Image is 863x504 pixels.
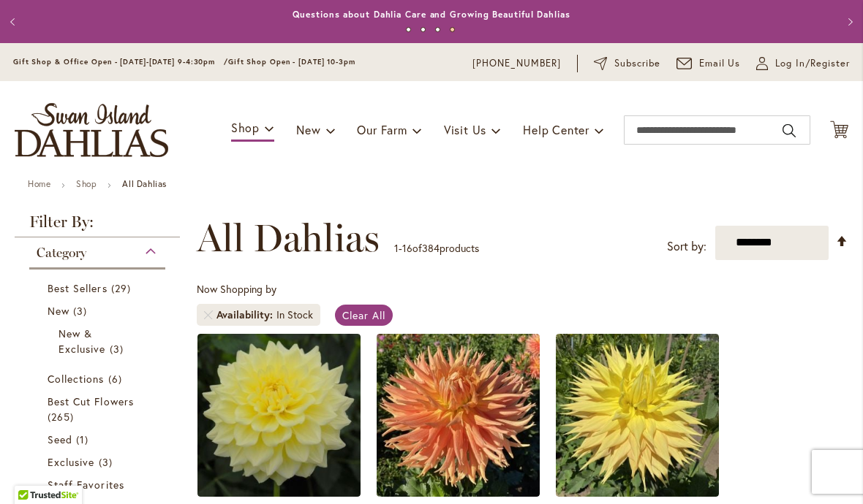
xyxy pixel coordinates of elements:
span: Best Sellers [48,281,108,295]
span: Log In/Register [775,56,850,71]
span: All Dahlias [197,216,380,260]
a: Remove Availability In Stock [204,310,213,319]
a: Shop [76,178,97,189]
a: Seed [48,432,151,447]
span: Gift Shop Open - [DATE] 10-3pm [228,57,355,66]
span: Subscribe [614,56,660,71]
strong: Filter By: [15,214,180,237]
button: 3 of 4 [435,27,440,32]
a: AC BEN [377,486,540,500]
p: - of products [394,237,479,260]
span: 384 [422,241,440,255]
span: Visit Us [444,122,486,137]
a: Best Sellers [48,280,151,296]
a: Email Us [677,56,741,71]
span: Clear All [342,308,385,322]
span: Best Cut Flowers [48,394,134,408]
a: Subscribe [594,56,660,71]
a: Exclusive [48,454,151,470]
img: AC Jeri [556,334,719,497]
span: Help Center [523,122,589,137]
span: Gift Shop & Office Open - [DATE]-[DATE] 9-4:30pm / [13,57,228,66]
span: Exclusive [48,455,94,469]
button: 4 of 4 [450,27,455,32]
button: 2 of 4 [421,27,426,32]
img: AC BEN [377,334,540,497]
span: Availability [216,308,276,322]
span: 3 [99,454,116,470]
span: 3 [73,303,91,318]
span: Category [37,245,86,261]
img: A-Peeling [197,334,361,497]
span: 29 [111,280,135,296]
a: Clear All [335,305,393,326]
span: Collections [48,372,105,386]
a: Best Cut Flowers [48,394,151,424]
a: [PHONE_NUMBER] [472,56,561,71]
span: 16 [402,241,412,255]
span: New [48,304,69,318]
a: AC Jeri [556,486,719,500]
iframe: Launch Accessibility Center [11,452,52,493]
span: Now Shopping by [197,282,276,296]
a: Log In/Register [756,56,850,71]
span: Email Us [699,56,741,71]
a: Home [28,178,50,189]
label: Sort by: [667,233,706,260]
button: 1 of 4 [406,27,411,32]
a: store logo [15,103,168,157]
span: Shop [231,120,260,135]
span: 265 [48,409,78,424]
span: New [296,122,320,137]
a: Collections [48,371,151,386]
span: 1 [76,432,92,447]
a: A-Peeling [197,486,361,500]
span: Our Farm [357,122,407,137]
span: Seed [48,432,72,446]
span: Staff Favorites [48,478,124,492]
button: Next [834,7,863,37]
a: New [48,303,151,318]
div: In Stock [276,308,313,322]
strong: All Dahlias [122,178,167,189]
a: New &amp; Exclusive [59,326,140,356]
span: 3 [110,341,127,356]
span: New & Exclusive [59,327,105,356]
span: 1 [394,241,399,255]
a: Questions about Dahlia Care and Growing Beautiful Dahlias [293,9,570,20]
span: 6 [108,371,126,386]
